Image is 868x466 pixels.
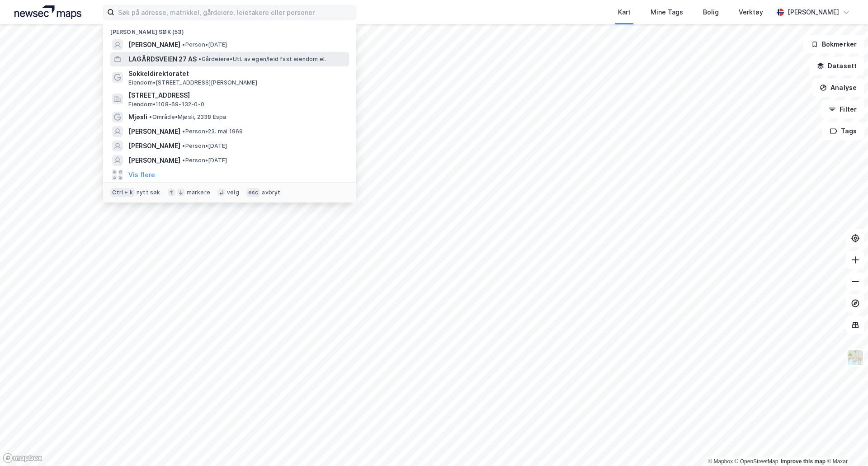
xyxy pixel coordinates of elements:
[128,169,155,180] button: Vis flere
[803,35,864,53] button: Bokmerker
[198,56,326,63] span: Gårdeiere • Utl. av egen/leid fast eiendom el.
[3,453,42,463] a: Mapbox homepage
[182,157,185,164] span: •
[735,458,778,465] a: OpenStreetMap
[149,113,152,120] span: •
[128,90,345,101] span: [STREET_ADDRESS]
[128,68,345,79] span: Sokkeldirektoratet
[262,189,280,196] div: avbryt
[182,142,185,149] span: •
[809,57,864,75] button: Datasett
[812,79,864,97] button: Analyse
[781,458,826,465] a: Improve this map
[847,349,864,366] img: Z
[182,41,227,48] span: Person • [DATE]
[137,189,160,196] div: nytt søk
[822,122,864,140] button: Tags
[128,126,180,137] span: [PERSON_NAME]
[128,79,257,86] span: Eiendom • [STREET_ADDRESS][PERSON_NAME]
[103,21,356,38] div: [PERSON_NAME] søk (53)
[246,188,260,197] div: esc
[187,189,210,196] div: markere
[182,157,227,164] span: Person • [DATE]
[149,113,226,121] span: Område • Mjøsli, 2338 Espa
[739,7,763,18] div: Verktøy
[182,128,185,135] span: •
[128,141,180,151] span: [PERSON_NAME]
[14,5,81,19] img: logo.a4113a55bc3d86da70a041830d287a7e.svg
[128,54,197,65] span: LAGÅRDSVEIEN 27 AS
[182,41,185,48] span: •
[227,189,239,196] div: velg
[128,155,180,166] span: [PERSON_NAME]
[708,458,733,465] a: Mapbox
[198,56,201,62] span: •
[651,7,683,18] div: Mine Tags
[703,7,719,18] div: Bolig
[110,188,135,197] div: Ctrl + k
[821,100,864,118] button: Filter
[114,5,356,19] input: Søk på adresse, matrikkel, gårdeiere, leietakere eller personer
[618,7,631,18] div: Kart
[788,7,839,18] div: [PERSON_NAME]
[823,423,868,466] iframe: Chat Widget
[823,423,868,466] div: Kontrollprogram for chat
[128,101,204,108] span: Eiendom • 1108-69-132-0-0
[128,39,180,50] span: [PERSON_NAME]
[182,142,227,150] span: Person • [DATE]
[182,128,243,135] span: Person • 23. mai 1969
[128,112,147,122] span: Mjøsli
